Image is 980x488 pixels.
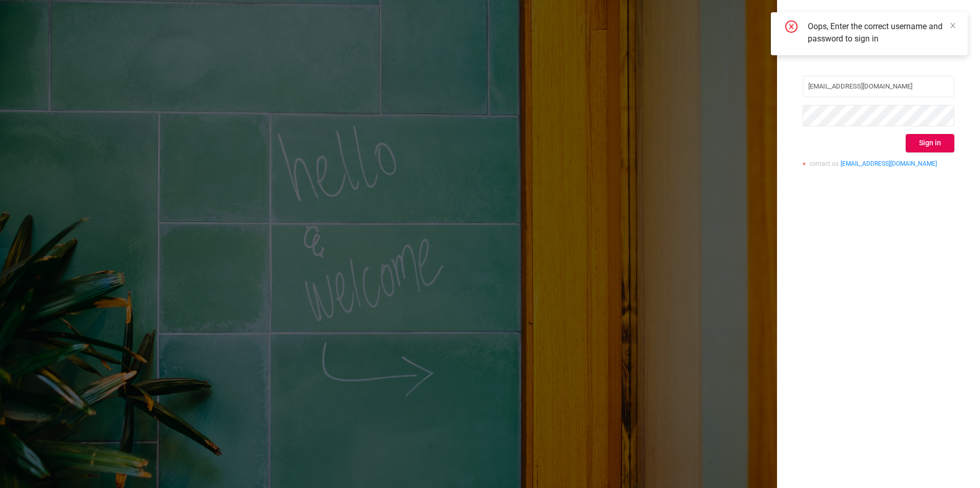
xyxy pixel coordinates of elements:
[906,134,954,152] button: Sign in
[803,76,954,97] input: Username
[809,160,839,167] span: contact us
[808,20,955,45] div: Oops, Enter the correct username and password to sign in
[949,22,956,29] i: icon: close
[841,160,937,167] a: [EMAIL_ADDRESS][DOMAIN_NAME]
[785,20,798,35] i: icon: close-circle-o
